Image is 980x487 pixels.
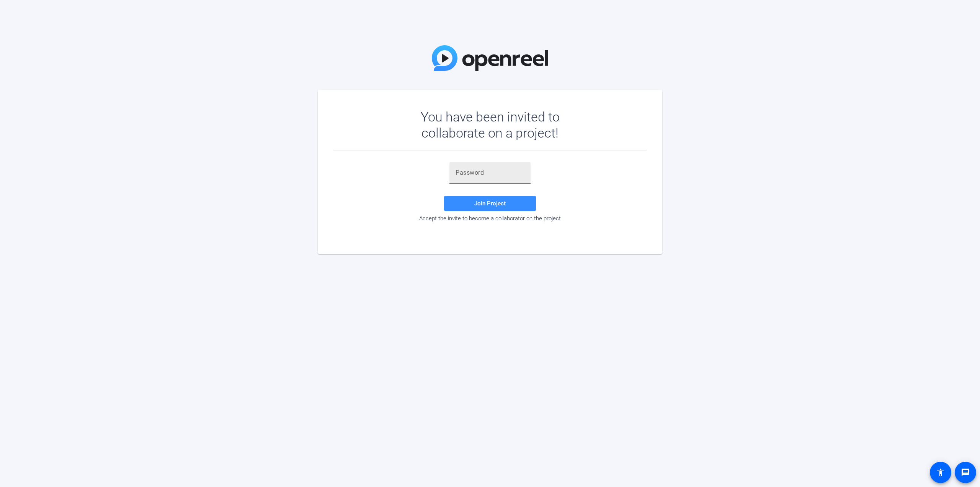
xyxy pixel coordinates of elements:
mat-icon: message [961,468,970,477]
input: Password [456,168,524,177]
div: Accept the invite to become a collaborator on the project [333,215,647,222]
div: You have been invited to collaborate on a project! [399,109,582,141]
img: OpenReel Logo [432,45,548,71]
mat-icon: accessibility [936,468,945,477]
button: Join Project [444,196,536,211]
span: Join Project [474,200,506,207]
